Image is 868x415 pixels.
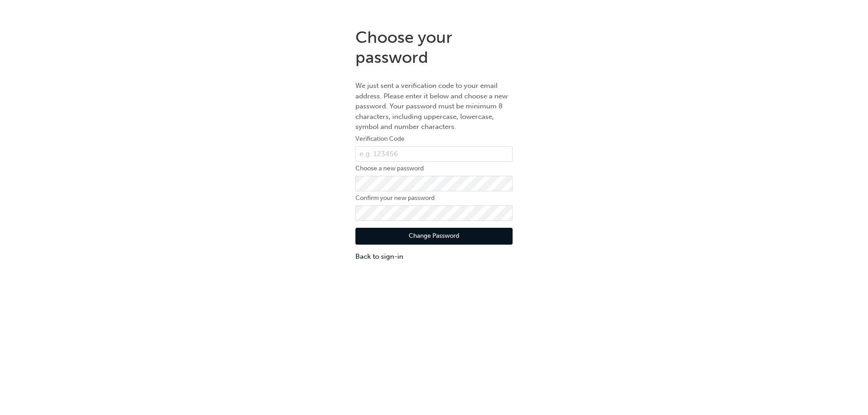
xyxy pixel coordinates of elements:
h1: Choose your password [355,27,513,67]
button: Change Password [355,228,513,245]
label: Choose a new password [355,163,513,174]
label: Verification Code [355,133,513,144]
input: e.g. 123456 [355,146,513,162]
a: Back to sign-in [355,251,513,262]
p: We just sent a verification code to your email address. Please enter it below and choose a new pa... [355,81,513,132]
label: Confirm your new password [355,193,513,204]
